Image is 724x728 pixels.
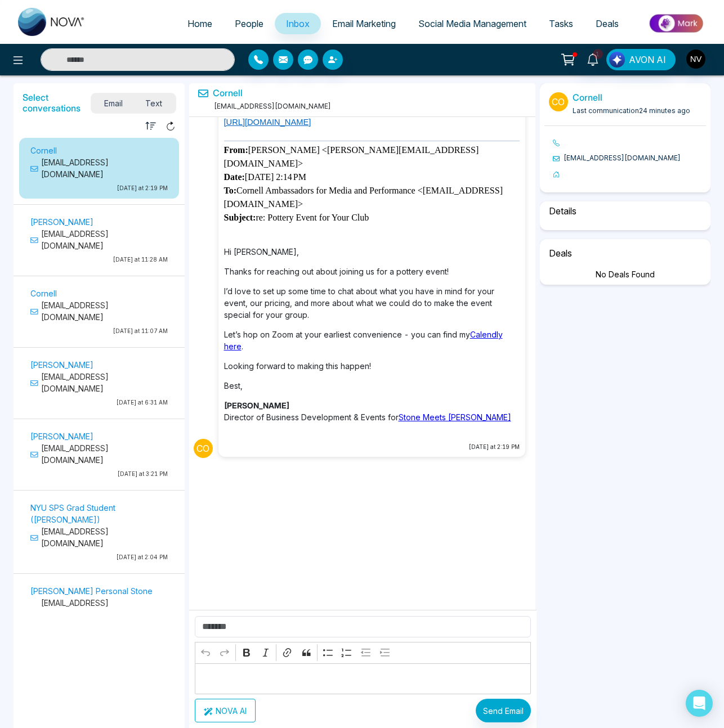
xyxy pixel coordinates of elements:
div: Editor editing area: main [195,663,531,694]
p: [DATE] at 11:07 AM [30,327,168,335]
a: Cornell [213,88,243,98]
p: [PERSON_NAME] [30,216,168,228]
p: [PERSON_NAME] Personal Stone [30,585,168,597]
h5: Select conversations [23,92,91,114]
div: No Deals Found [544,268,707,280]
h6: Deals [544,244,707,263]
span: Last communication 24 minutes ago [573,106,690,115]
img: Nova CRM Logo [18,8,86,36]
a: Email Marketing [321,13,407,34]
span: 1 [593,49,603,59]
span: Deals [596,18,619,29]
p: [EMAIL_ADDRESS][DOMAIN_NAME] [30,525,168,549]
span: Email [93,96,135,111]
p: [EMAIL_ADDRESS][DOMAIN_NAME] [30,156,168,180]
small: [DATE] at 2:19 PM [224,443,520,451]
span: Tasks [549,18,573,29]
span: AVON AI [629,53,666,66]
a: Deals [584,13,630,34]
div: Editor toolbar [195,642,531,664]
p: [EMAIL_ADDRESS][DOMAIN_NAME] [30,597,168,621]
a: People [224,13,275,34]
p: [EMAIL_ADDRESS][DOMAIN_NAME] [30,228,168,251]
p: [DATE] at 2:19 PM [30,184,168,192]
p: [EMAIL_ADDRESS][DOMAIN_NAME] [30,299,168,323]
p: Cornell [30,287,168,299]
li: [EMAIL_ADDRESS][DOMAIN_NAME] [553,153,707,163]
span: Social Media Management [418,18,526,29]
a: Tasks [538,13,584,34]
span: [EMAIL_ADDRESS][DOMAIN_NAME] [212,102,331,110]
p: [PERSON_NAME] [30,430,168,442]
p: [DATE] at 2:04 PM [30,553,168,561]
a: Cornell [573,92,602,103]
img: Lead Flow [609,52,625,68]
button: Send Email [476,699,531,722]
img: User Avatar [686,50,705,69]
p: [EMAIL_ADDRESS][DOMAIN_NAME] [30,442,168,466]
p: [PERSON_NAME] [30,359,168,371]
span: Home [187,18,212,29]
p: NYU SPS Grad Student ([PERSON_NAME]) [30,502,168,525]
span: Email Marketing [332,18,396,29]
a: Inbox [275,13,321,34]
a: 1 [579,49,606,69]
img: Market-place.gif [636,11,717,36]
p: [DATE] at 11:28 AM [30,255,168,264]
a: Home [176,13,224,34]
div: Open Intercom Messenger [686,690,713,717]
span: Inbox [286,18,310,29]
h6: Details [544,201,707,221]
span: People [235,18,263,29]
p: [DATE] at 3:21 PM [30,470,168,478]
p: Co [194,439,213,458]
p: Cornell [30,145,168,156]
p: [EMAIL_ADDRESS][DOMAIN_NAME] [30,371,168,394]
p: [DATE] at 6:31 AM [30,398,168,407]
button: AVON AI [606,49,676,70]
span: Text [134,96,173,111]
button: NOVA AI [195,699,256,722]
a: Social Media Management [407,13,538,34]
p: Co [549,92,568,111]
